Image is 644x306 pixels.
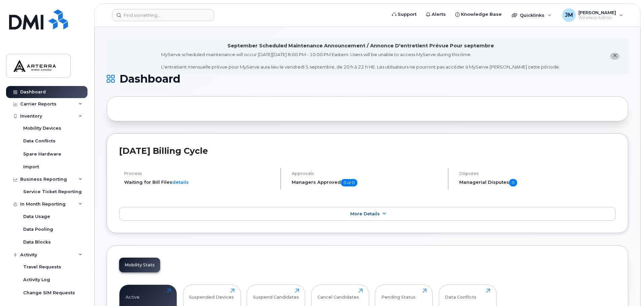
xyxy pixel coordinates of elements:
div: MyServe scheduled maintenance will occur [DATE][DATE] 8:00 PM - 10:00 PM Eastern. Users will be u... [161,51,560,70]
span: 0 of 0 [341,179,357,186]
h4: Disputes [459,171,616,176]
span: More Details [350,211,380,216]
div: Pending Status [381,289,416,300]
h5: Managers Approved [292,179,442,186]
div: Suspended Devices [189,289,234,300]
div: Suspend Candidates [253,289,299,300]
span: Dashboard [119,74,180,84]
button: close notification [610,53,619,60]
h4: Process [124,171,275,176]
div: Cancel Candidates [317,289,359,300]
h5: Managerial Disputes [459,179,616,186]
span: 0 [509,179,517,186]
li: Waiting for Bill Files [124,179,275,185]
div: Data Conflicts [445,289,476,300]
div: Active [126,289,140,300]
h2: [DATE] Billing Cycle [119,146,616,156]
h4: Approvals [292,171,442,176]
div: September Scheduled Maintenance Announcement / Annonce D'entretient Prévue Pour septembre [227,42,494,49]
a: details [172,179,189,185]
